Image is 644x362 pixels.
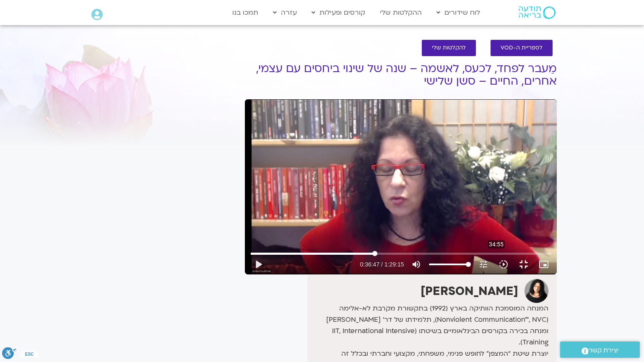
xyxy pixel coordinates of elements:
a: לספריית ה-VOD [491,40,553,56]
img: ארנינה קשתן [525,279,548,303]
a: קורסים ופעילות [307,5,369,21]
a: לוח שידורים [432,5,484,21]
span: להקלטות שלי [432,45,466,51]
a: תמכו בנו [228,5,262,21]
a: עזרה [269,5,301,21]
a: יצירת קשר [560,341,640,358]
a: ההקלטות שלי [376,5,426,21]
p: המנחה המוסמכת הוותיקה בארץ (1992) בתקשורת מקרבת לא-אלימה (Nonviolent Communication™, NVC), תלמידת... [309,303,548,348]
span: לספריית ה-VOD [501,45,543,51]
a: להקלטות שלי [422,40,476,56]
h1: מֵעבר לפחד, לכעס, לאשמה – שנה של שינוי ביחסים עם עצמי, אחרים, החיים – סשן שלישי [245,62,557,88]
strong: [PERSON_NAME] [421,283,518,299]
span: יצירת קשר [589,345,619,356]
img: תודעה בריאה [519,6,556,19]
